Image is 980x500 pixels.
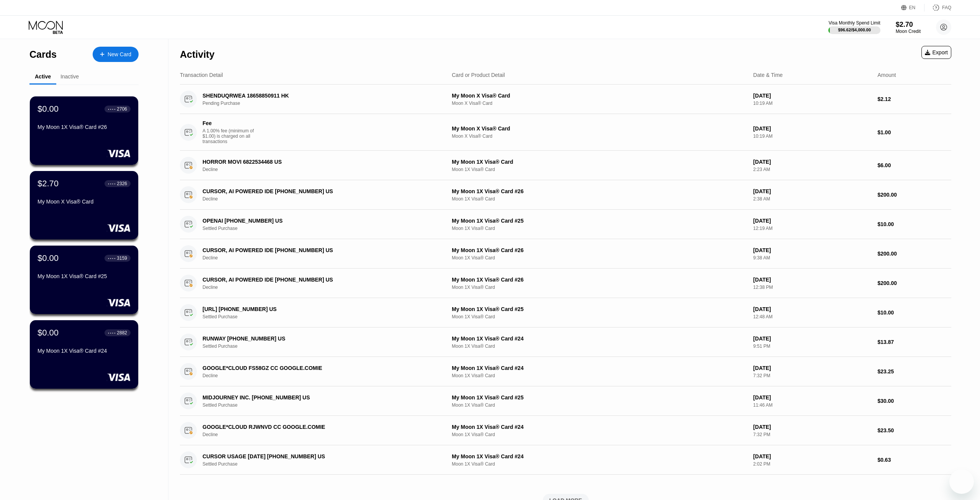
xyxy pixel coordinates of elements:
[29,49,57,60] div: Cards
[753,432,872,437] div: 7:32 PM
[30,171,138,239] div: $2.70● ● ● ●2326My Moon X Visa® Card
[753,226,872,231] div: 12:19 AM
[38,253,59,263] div: $0.00
[108,182,116,185] div: ● ● ● ●
[452,93,747,99] div: My Moon X Visa® Card
[60,73,79,80] div: Inactive
[203,306,425,312] div: [URL] [PHONE_NUMBER] US
[30,320,138,389] div: $0.00● ● ● ●2882My Moon 1X Visa® Card #24
[203,336,425,342] div: RUNWAY [PHONE_NUMBER] US
[203,314,442,319] div: Settled Purchase
[753,101,872,106] div: 10:19 AM
[921,46,951,59] div: Export
[877,309,951,316] div: $10.00
[452,167,747,172] div: Moon 1X Visa® Card
[753,72,783,78] div: Date & Time
[452,247,747,253] div: My Moon 1X Visa® Card #26
[203,432,442,437] div: Decline
[896,29,921,34] div: Moon Credit
[877,129,951,135] div: $1.00
[117,181,127,186] div: 2326
[753,402,872,408] div: 11:46 AM
[828,20,880,34] div: Visa Monthly Spend Limit$96.62/$4,000.00
[452,101,747,106] div: Moon X Visa® Card
[452,218,747,224] div: My Moon 1X Visa® Card #25
[452,461,747,467] div: Moon 1X Visa® Card
[203,285,442,290] div: Decline
[180,445,951,475] div: CURSOR USAGE [DATE] [PHONE_NUMBER] USSettled PurchaseMy Moon 1X Visa® Card #24Moon 1X Visa® Card[...
[452,394,747,401] div: My Moon 1X Visa® Card #25
[877,457,951,463] div: $0.63
[753,424,872,430] div: [DATE]
[35,73,51,80] div: Active
[180,357,951,386] div: GOOGLE*CLOUD FS58GZ CC GOOGLE.COMIEDeclineMy Moon 1X Visa® Card #24Moon 1X Visa® Card[DATE]7:32 P...
[877,221,951,227] div: $10.00
[925,49,948,55] div: Export
[452,314,747,319] div: Moon 1X Visa® Card
[30,246,138,314] div: $0.00● ● ● ●3159My Moon 1X Visa® Card #25
[452,255,747,261] div: Moon 1X Visa® Card
[452,373,747,378] div: Moon 1X Visa® Card
[753,159,872,165] div: [DATE]
[203,277,425,283] div: CURSOR, AI POWERED IDE [PHONE_NUMBER] US
[877,162,951,168] div: $6.00
[924,4,951,11] div: FAQ
[203,120,256,126] div: Fee
[753,314,872,319] div: 12:48 AM
[452,344,747,349] div: Moon 1X Visa® Card
[93,47,139,62] div: New Card
[203,159,425,165] div: HORROR MOVI 6822534468 US
[909,5,916,10] div: EN
[203,188,425,194] div: CURSOR, AI POWERED IDE [PHONE_NUMBER] US
[877,96,951,102] div: $2.12
[203,344,442,349] div: Settled Purchase
[180,416,951,445] div: GOOGLE*CLOUD RJWNVD CC GOOGLE.COMIEDeclineMy Moon 1X Visa® Card #24Moon 1X Visa® Card[DATE]7:32 P...
[38,348,131,354] div: My Moon 1X Visa® Card #24
[828,20,880,26] div: Visa Monthly Spend Limit
[203,196,442,202] div: Decline
[108,332,116,334] div: ● ● ● ●
[38,104,59,114] div: $0.00
[203,394,425,401] div: MIDJOURNEY INC. [PHONE_NUMBER] US
[117,330,127,336] div: 2882
[203,101,442,106] div: Pending Purchase
[877,427,951,433] div: $23.50
[753,93,872,99] div: [DATE]
[753,306,872,312] div: [DATE]
[203,365,425,371] div: GOOGLE*CLOUD FS58GZ CC GOOGLE.COMIE
[753,365,872,371] div: [DATE]
[452,188,747,194] div: My Moon 1X Visa® Card #26
[180,239,951,269] div: CURSOR, AI POWERED IDE [PHONE_NUMBER] USDeclineMy Moon 1X Visa® Card #26Moon 1X Visa® Card[DATE]9...
[203,461,442,467] div: Settled Purchase
[38,179,59,189] div: $2.70
[452,306,747,312] div: My Moon 1X Visa® Card #25
[203,255,442,261] div: Decline
[838,28,871,32] div: $96.62 / $4,000.00
[877,72,896,78] div: Amount
[38,273,131,279] div: My Moon 1X Visa® Card #25
[452,336,747,342] div: My Moon 1X Visa® Card #24
[901,4,924,11] div: EN
[38,328,59,338] div: $0.00
[180,180,951,210] div: CURSOR, AI POWERED IDE [PHONE_NUMBER] USDeclineMy Moon 1X Visa® Card #26Moon 1X Visa® Card[DATE]2...
[203,247,425,253] div: CURSOR, AI POWERED IDE [PHONE_NUMBER] US
[753,453,872,459] div: [DATE]
[203,402,442,408] div: Settled Purchase
[452,226,747,231] div: Moon 1X Visa® Card
[877,398,951,404] div: $30.00
[452,196,747,202] div: Moon 1X Visa® Card
[203,93,425,99] div: SHENDUQRWEA 18658850911 HK
[180,210,951,239] div: OPENAI [PHONE_NUMBER] USSettled PurchaseMy Moon 1X Visa® Card #25Moon 1X Visa® Card[DATE]12:19 AM...
[180,269,951,298] div: CURSOR, AI POWERED IDE [PHONE_NUMBER] USDeclineMy Moon 1X Visa® Card #26Moon 1X Visa® Card[DATE]1...
[877,280,951,286] div: $200.00
[753,125,872,132] div: [DATE]
[452,134,747,139] div: Moon X Visa® Card
[877,339,951,345] div: $13.87
[452,285,747,290] div: Moon 1X Visa® Card
[753,134,872,139] div: 10:19 AM
[753,247,872,253] div: [DATE]
[452,453,747,459] div: My Moon 1X Visa® Card #24
[117,106,127,112] div: 2706
[942,5,951,10] div: FAQ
